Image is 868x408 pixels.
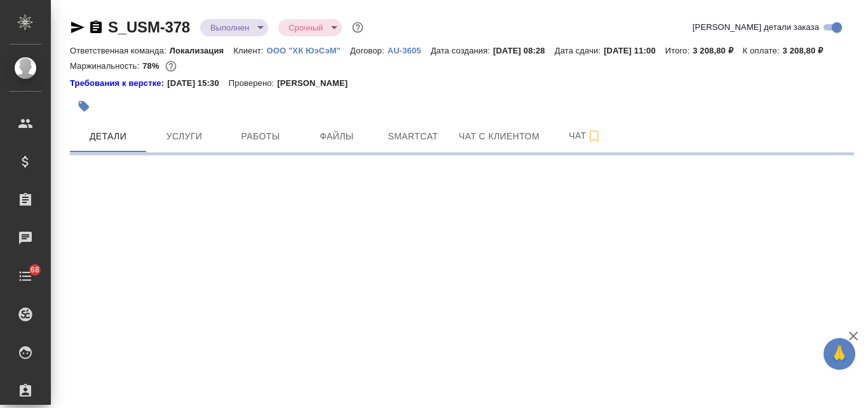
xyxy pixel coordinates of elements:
[459,129,539,144] span: Чат с клиентом
[229,77,278,90] p: Проверено:
[3,260,48,292] a: 68
[829,341,850,367] span: 🙏
[824,338,855,370] button: 🙏
[267,45,350,55] a: ООО "ХК ЮэСэМ"
[70,92,98,120] button: Добавить тэг
[388,46,431,55] p: AU-3605
[207,22,253,33] button: Выполнен
[70,46,170,55] p: Ответственная команда:
[431,46,493,55] p: Дата создания:
[163,58,179,74] button: 577.00 RUB;
[388,45,431,55] a: AU-3605
[783,46,833,55] p: 3 208,80 ₽
[277,77,357,90] p: [PERSON_NAME]
[70,77,167,90] div: Нажми, чтобы открыть папку с инструкцией
[78,129,139,144] span: Детали
[142,61,162,71] p: 78%
[555,128,616,144] span: Чат
[170,46,234,55] p: Локализация
[23,264,47,276] span: 68
[587,129,602,144] svg: Подписаться
[154,129,215,144] span: Услуги
[306,129,367,144] span: Файлы
[665,46,693,55] p: Итого:
[70,77,167,90] a: Требования к верстке:
[70,20,85,35] button: Скопировать ссылку для ЯМессенджера
[693,46,743,55] p: 3 208,80 ₽
[167,77,229,90] p: [DATE] 15:30
[555,46,604,55] p: Дата сдачи:
[233,46,266,55] p: Клиент:
[693,21,819,34] span: [PERSON_NAME] детали заказа
[285,22,327,33] button: Срочный
[267,46,350,55] p: ООО "ХК ЮэСэМ"
[70,61,142,71] p: Маржинальность:
[230,129,291,144] span: Работы
[383,129,444,144] span: Smartcat
[108,18,190,36] a: S_USM-378
[604,46,665,55] p: [DATE] 11:00
[88,20,104,35] button: Скопировать ссылку
[743,46,783,55] p: К оплате:
[278,19,342,36] div: Выполнен
[350,46,388,55] p: Договор:
[493,46,555,55] p: [DATE] 08:28
[349,19,366,36] button: Доп статусы указывают на важность/срочность заказа
[200,19,268,36] div: Выполнен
